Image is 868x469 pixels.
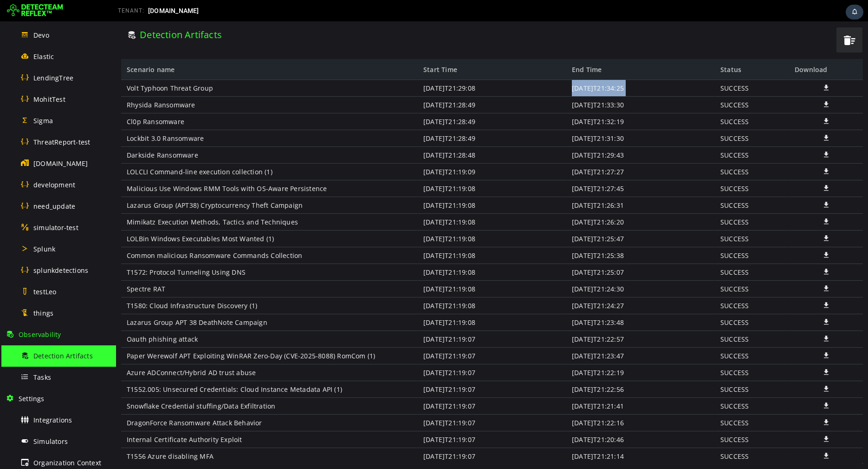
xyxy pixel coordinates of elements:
[33,351,93,360] span: Detection Artifacts
[846,5,863,20] div: Task Notifications
[450,377,599,393] div: [DATE]T21:21:41
[24,7,106,20] span: Detection Artifacts
[450,310,599,326] div: [DATE]T21:22:57
[5,159,302,176] div: Malicious Use Windows RMM Tools with OS-Aware Persistence
[599,38,673,59] div: Status
[5,142,302,159] div: LOLCLI Command-line execution collection (1)
[33,52,54,61] span: Elastic
[5,326,302,343] div: Paper Werewolf APT Exploiting WinRAR Zero-Day (CVE-2025-8088) RomCom (1)
[5,109,302,126] div: Lockbit 3.0 Ransomware
[450,243,599,259] div: [DATE]T21:25:07
[450,75,599,92] div: [DATE]T21:33:30
[302,209,450,226] div: [DATE]T21:19:08
[302,259,450,276] div: [DATE]T21:19:08
[599,276,673,293] div: SUCCESS
[450,393,599,410] div: [DATE]T21:22:16
[302,126,450,142] div: [DATE]T21:28:48
[5,226,302,243] div: Common malicious Ransomware Commands Collection
[33,458,101,467] span: Organization Context
[33,309,53,317] span: things
[302,293,450,310] div: [DATE]T21:19:08
[450,427,599,443] div: [DATE]T21:21:14
[19,394,45,403] span: Settings
[673,38,747,59] div: Download
[33,31,49,40] span: Devo
[33,95,65,104] span: MohitTest
[5,410,302,427] div: Internal Certificate Authority Exploit
[302,276,450,293] div: [DATE]T21:19:08
[302,59,450,75] div: [DATE]T21:29:08
[33,437,68,446] span: Simulators
[450,92,599,109] div: [DATE]T21:32:19
[599,427,673,443] div: SUCCESS
[33,202,75,211] span: need_update
[450,343,599,360] div: [DATE]T21:22:19
[450,192,599,209] div: [DATE]T21:26:20
[302,377,450,393] div: [DATE]T21:19:07
[450,109,599,126] div: [DATE]T21:31:30
[5,92,302,109] div: Cl0p Ransomware
[5,393,302,410] div: DragonForce Ransomware Attack Behavior
[302,326,450,343] div: [DATE]T21:19:07
[33,266,88,275] span: splunkdetections
[19,330,61,339] span: Observability
[450,276,599,293] div: [DATE]T21:24:27
[302,38,450,59] div: Start Time
[302,159,450,176] div: [DATE]T21:19:08
[599,243,673,259] div: SUCCESS
[33,373,51,382] span: Tasks
[599,326,673,343] div: SUCCESS
[302,142,450,159] div: [DATE]T21:19:09
[33,159,88,168] span: [DOMAIN_NAME]
[5,427,302,443] div: T1556 Azure disabling MFA
[450,159,599,176] div: [DATE]T21:27:45
[599,226,673,243] div: SUCCESS
[599,192,673,209] div: SUCCESS
[33,287,56,296] span: testLeo
[5,310,302,326] div: Oauth phishing attack
[5,126,302,142] div: Darkside Ransomware
[302,176,450,192] div: [DATE]T21:19:08
[7,3,63,18] img: Detecteam logo
[302,393,450,410] div: [DATE]T21:19:07
[599,360,673,377] div: SUCCESS
[33,180,75,189] span: development
[450,176,599,192] div: [DATE]T21:26:31
[302,360,450,377] div: [DATE]T21:19:07
[302,226,450,243] div: [DATE]T21:19:08
[302,310,450,326] div: [DATE]T21:19:07
[302,427,450,443] div: [DATE]T21:19:07
[302,410,450,427] div: [DATE]T21:19:07
[450,293,599,310] div: [DATE]T21:23:48
[5,176,302,192] div: Lazarus Group (APT38) Cryptocurrency Theft Campaign
[599,343,673,360] div: SUCCESS
[33,416,72,424] span: Integrations
[599,293,673,310] div: SUCCESS
[5,192,302,209] div: Mimikatz Execution Methods, Tactics and Techniques
[599,393,673,410] div: SUCCESS
[5,243,302,259] div: T1572: Protocol Tunneling Using DNS
[5,360,302,377] div: T1552.005: Unsecured Credentials: Cloud Instance Metadata API (1)
[450,410,599,427] div: [DATE]T21:20:46
[302,192,450,209] div: [DATE]T21:19:08
[450,38,599,59] div: End Time
[599,75,673,92] div: SUCCESS
[599,92,673,109] div: SUCCESS
[450,59,599,75] div: [DATE]T21:34:25
[599,209,673,226] div: SUCCESS
[599,176,673,192] div: SUCCESS
[450,226,599,243] div: [DATE]T21:25:38
[450,142,599,159] div: [DATE]T21:27:27
[450,209,599,226] div: [DATE]T21:25:47
[599,142,673,159] div: SUCCESS
[599,377,673,393] div: SUCCESS
[33,223,78,232] span: simulator-test
[599,310,673,326] div: SUCCESS
[5,38,302,59] div: Scenario name
[450,360,599,377] div: [DATE]T21:22:56
[599,59,673,75] div: SUCCESS
[450,126,599,142] div: [DATE]T21:29:43
[5,293,302,310] div: Lazarus Group APT 38 DeathNote Campaign
[302,243,450,259] div: [DATE]T21:19:08
[5,75,302,92] div: Rhysida Ransomware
